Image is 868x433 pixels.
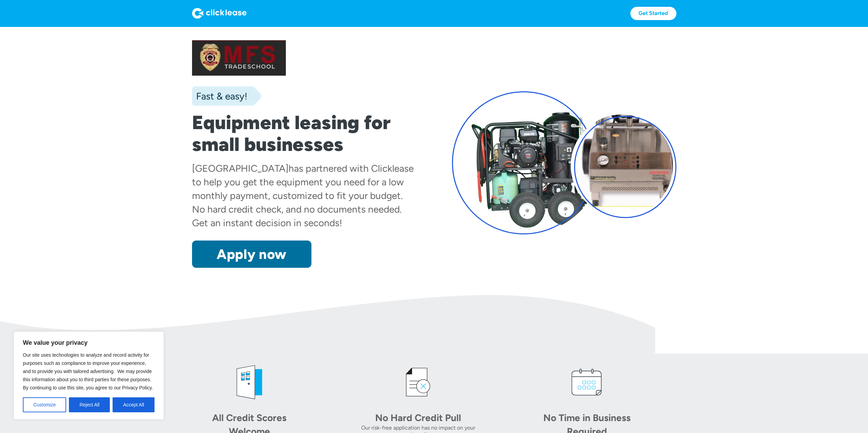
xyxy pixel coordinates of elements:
[23,352,153,390] span: Our site uses technologies to analyze and record activity for purposes such as compliance to impr...
[566,362,607,403] img: calendar icon
[192,89,247,103] div: Fast & easy!
[23,339,155,347] p: We value your privacy
[370,411,466,424] div: No Hard Credit Pull
[14,331,164,419] div: We value your privacy
[192,241,311,268] a: Apply now
[229,362,270,403] img: welcome icon
[398,362,439,403] img: credit icon
[192,112,416,155] h1: Equipment leasing for small businesses
[113,397,155,412] button: Accept All
[192,163,289,174] div: [GEOGRAPHIC_DATA]
[192,163,414,229] div: has partnered with Clicklease to help you get the equipment you need for a low monthly payment, c...
[23,397,66,412] button: Customize
[192,8,247,19] img: Logo
[630,7,676,20] a: Get Started
[69,397,110,412] button: Reject All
